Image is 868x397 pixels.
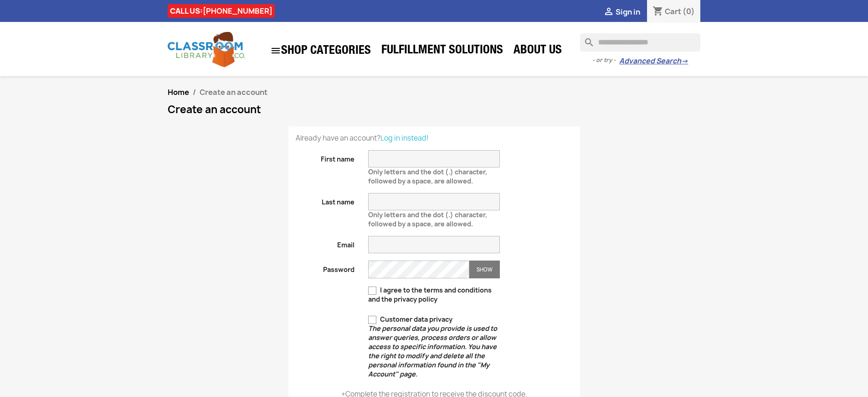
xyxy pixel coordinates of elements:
span: Only letters and the dot (.) character, followed by a space, are allowed. [368,207,487,228]
i:  [603,7,614,18]
span: Create an account [200,87,267,97]
a: About Us [509,42,566,60]
h1: Create an account [168,104,701,115]
span: (0) [683,6,695,16]
input: Search [580,33,700,52]
label: Password [289,261,362,274]
span: Sign in [616,7,640,17]
a: Fulfillment Solutions [377,42,508,60]
img: Classroom Library Company [168,32,245,67]
span: → [681,57,688,66]
label: Last name [289,193,362,207]
i:  [270,45,281,56]
a: [PHONE_NUMBER] [203,6,272,16]
a: Log in instead! [380,133,429,143]
a:  Sign in [603,7,640,17]
div: CALL US: [168,4,275,18]
label: Customer data privacy [368,315,500,379]
label: I agree to the terms and conditions and the privacy policy [368,286,500,304]
label: Email [289,236,362,250]
input: Password input [368,261,469,278]
a: Advanced Search→ [619,57,688,66]
i: shopping_cart [652,6,663,17]
button: Show [469,261,500,278]
a: Home [168,87,189,97]
span: Cart [665,6,681,16]
span: - or try - [592,56,619,65]
span: Only letters and the dot (.) character, followed by a space, are allowed. [368,164,487,185]
em: The personal data you provide is used to answer queries, process orders or allow access to specif... [368,324,497,378]
a: SHOP CATEGORIES [266,41,375,61]
i: search [580,33,591,44]
p: Already have an account? [296,134,573,143]
label: First name [289,150,362,164]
